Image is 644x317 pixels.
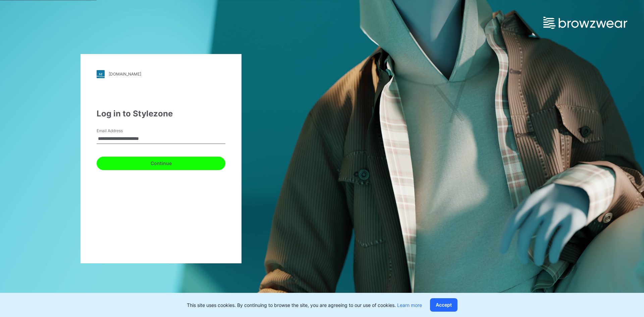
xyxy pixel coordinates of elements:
[97,70,225,78] a: [DOMAIN_NAME]
[97,157,225,170] button: Continue
[187,302,422,309] p: This site uses cookies. By continuing to browse the site, you are agreeing to our use of cookies.
[109,71,141,76] div: [DOMAIN_NAME]
[397,302,422,308] a: Learn more
[430,298,458,312] button: Accept
[97,108,225,120] div: Log in to Stylezone
[97,128,144,134] label: Email Address
[97,70,105,78] img: stylezone-logo.562084cfcfab977791bfbf7441f1a819.svg
[543,17,627,29] img: browzwear-logo.e42bd6dac1945053ebaf764b6aa21510.svg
